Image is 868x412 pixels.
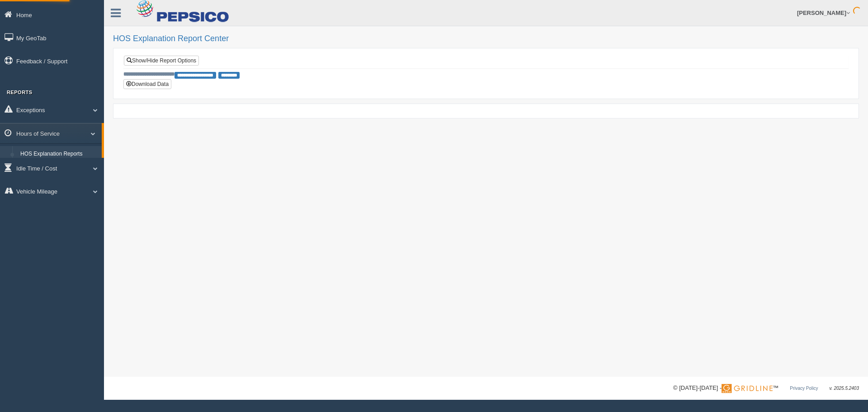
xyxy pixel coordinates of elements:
[673,384,859,393] div: © [DATE]-[DATE] - ™
[830,386,859,391] span: v. 2025.5.2403
[124,56,199,66] a: Show/Hide Report Options
[123,79,171,89] button: Download Data
[790,386,818,391] a: Privacy Policy
[113,34,859,43] h2: HOS Explanation Report Center
[16,146,102,162] a: HOS Explanation Reports
[722,384,773,393] img: Gridline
